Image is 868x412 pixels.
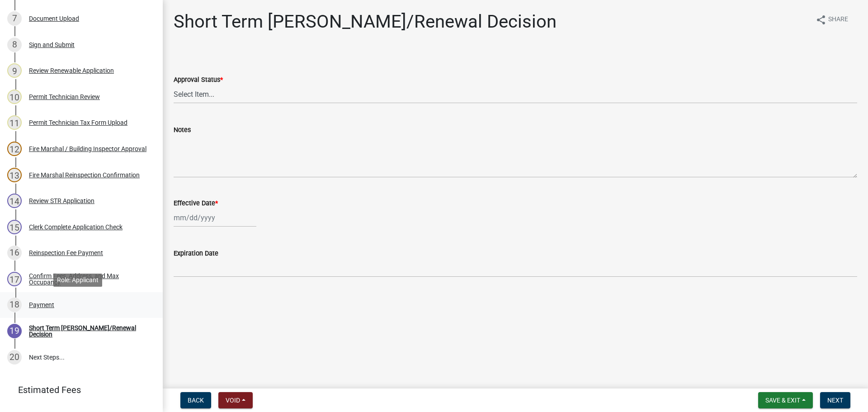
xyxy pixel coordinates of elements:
[174,77,223,83] label: Approval Status
[808,11,855,28] button: shareShare
[29,15,79,22] div: Document Upload
[174,11,557,33] h1: Short Term [PERSON_NAME]/Renewal Decision
[816,14,826,25] i: share
[29,198,94,204] div: Review STR Application
[7,142,22,156] div: 12
[188,397,204,404] span: Back
[7,168,22,182] div: 13
[7,350,22,365] div: 20
[7,220,22,234] div: 15
[7,298,22,312] div: 18
[7,381,148,399] a: Estimated Fees
[29,302,54,308] div: Payment
[29,94,100,100] div: Permit Technician Review
[7,38,22,52] div: 8
[174,127,191,133] label: Notes
[827,397,843,404] span: Next
[7,324,22,338] div: 19
[226,397,240,404] span: Void
[7,194,22,208] div: 14
[29,172,140,178] div: Fire Marshal Reinspection Confirmation
[7,63,22,78] div: 9
[29,273,148,285] div: Confirm Fees, Address, and Max Occupancy
[29,119,127,126] div: Permit Technician Tax Form Upload
[174,200,218,207] label: Effective Date
[53,274,102,287] div: Role: Applicant
[7,115,22,130] div: 11
[7,11,22,26] div: 7
[29,146,146,152] div: Fire Marshal / Building Inspector Approval
[174,251,218,257] label: Expiration Date
[7,246,22,260] div: 16
[174,208,256,227] input: mm/dd/yyyy
[820,392,850,408] button: Next
[29,325,148,337] div: Short Term [PERSON_NAME]/Renewal Decision
[29,250,103,256] div: Reinspection Fee Payment
[7,90,22,104] div: 10
[29,42,75,48] div: Sign and Submit
[828,14,848,25] span: Share
[765,397,800,404] span: Save & Exit
[180,392,211,408] button: Back
[218,392,253,408] button: Void
[29,67,114,74] div: Review Renewable Application
[29,224,123,230] div: Clerk Complete Application Check
[758,392,813,408] button: Save & Exit
[7,272,22,286] div: 17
